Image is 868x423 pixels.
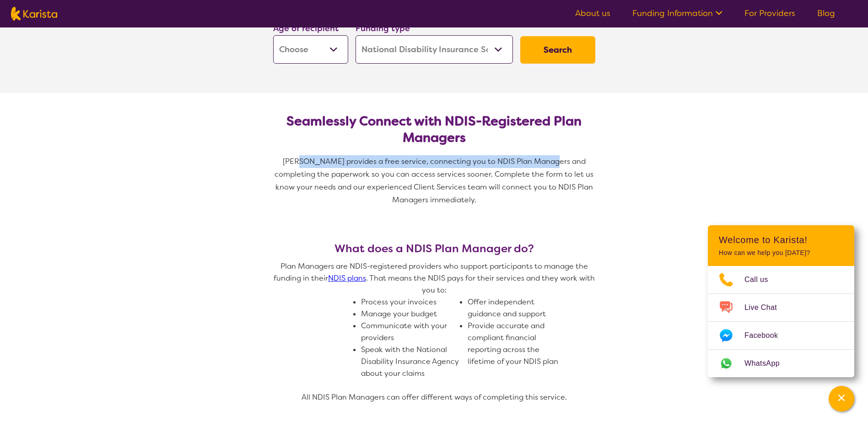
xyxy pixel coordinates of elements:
[744,357,791,370] span: WhatsApp
[829,386,854,412] button: Channel Menu
[275,157,595,205] span: [PERSON_NAME] provides a free service, connecting you to NDIS Plan Managers and completing the pa...
[468,296,567,320] li: Offer independent guidance and support
[468,320,567,368] li: Provide accurate and compliant financial reporting across the lifetime of your NDIS plan
[273,23,339,34] label: Age of recipient
[361,344,460,380] li: Speak with the National Disability Insurance Agency about your claims
[575,8,610,19] a: About us
[708,266,854,377] ul: Choose channel
[744,301,788,315] span: Live Chat
[356,23,410,34] label: Funding type
[744,273,779,287] span: Call us
[744,329,789,342] span: Facebook
[270,391,599,403] p: All NDIS Plan Managers can offer different ways of completing this service.
[719,234,843,245] h2: Welcome to Karista!
[817,8,835,19] a: Blog
[11,7,57,21] img: Karista logo
[361,320,460,344] li: Communicate with your providers
[361,296,460,308] li: Process your invoices
[270,260,599,296] p: Plan Managers are NDIS-registered providers who support participants to manage the funding in the...
[270,242,599,255] h3: What does a NDIS Plan Manager do?
[744,8,795,19] a: For Providers
[280,113,588,146] h2: Seamlessly Connect with NDIS-Registered Plan Managers
[520,36,595,64] button: Search
[328,273,366,283] a: NDIS plans
[708,350,854,377] a: Web link opens in a new tab.
[361,308,460,320] li: Manage your budget
[708,225,854,377] div: Channel Menu
[719,249,843,257] p: How can we help you [DATE]?
[632,8,722,19] a: Funding Information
